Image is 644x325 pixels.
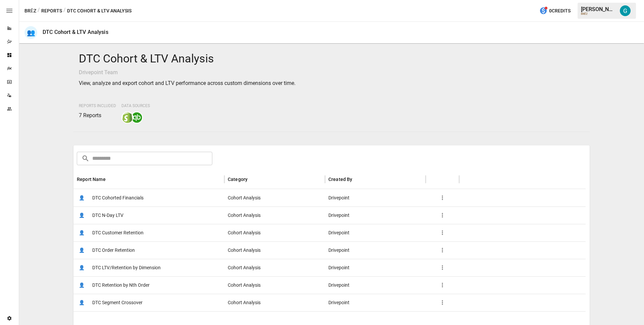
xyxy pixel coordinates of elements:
div: / [38,7,40,15]
span: 👤 [77,297,87,308]
div: 👥 [24,26,37,39]
div: [PERSON_NAME] [581,6,616,12]
div: / [63,7,66,15]
div: Drivepoint [325,224,426,241]
img: Gavin Acres [620,5,631,16]
button: Sort [248,175,258,184]
div: Drivepoint [325,259,426,276]
button: BRĒZ [24,7,36,15]
div: DTC Cohort & LTV Analysis [43,29,108,35]
span: DTC Retention by Nth Order [92,277,150,294]
div: Drivepoint [325,206,426,224]
span: 0 Credits [549,7,571,15]
button: Sort [106,175,116,184]
span: DTC Customer Retention [92,224,144,241]
div: Cohort Analysis [224,206,325,224]
button: Gavin Acres [616,1,635,20]
span: 👤 [77,228,87,238]
div: Category [228,177,248,182]
div: Drivepoint [325,189,426,206]
div: Drivepoint [325,241,426,259]
span: 👤 [77,245,87,255]
span: DTC N-Day LTV [92,207,123,224]
div: Cohort Analysis [224,259,325,276]
div: BRĒZ [581,12,616,15]
button: Sort [353,175,363,184]
button: Reports [41,7,62,15]
span: DTC Order Retention [92,242,135,259]
span: 👤 [77,210,87,220]
div: Created By [328,177,353,182]
div: Drivepoint [325,294,426,311]
div: Cohort Analysis [224,294,325,311]
div: Cohort Analysis [224,189,325,206]
h4: DTC Cohort & LTV Analysis [79,52,584,66]
div: Cohort Analysis [224,241,325,259]
p: Drivepoint Team [79,68,584,77]
div: Cohort Analysis [224,276,325,294]
span: Data Sources [121,103,150,108]
span: 👤 [77,263,87,273]
p: 7 Reports [79,111,116,120]
img: quickbooks [131,112,142,123]
div: Report Name [77,177,106,182]
div: Drivepoint [325,276,426,294]
span: 👤 [77,280,87,290]
span: 👤 [77,193,87,203]
button: 0Credits [537,5,573,17]
p: View, analyze and export cohort and LTV performance across custom dimensions over time. [79,79,584,87]
span: DTC Segment Crossover [92,294,143,311]
span: DTC Cohorted Financials [92,189,144,206]
div: Cohort Analysis [224,224,325,241]
span: Reports Included [79,103,116,108]
span: DTC LTV/Retention by Dimension [92,259,161,276]
img: shopify [122,112,133,123]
